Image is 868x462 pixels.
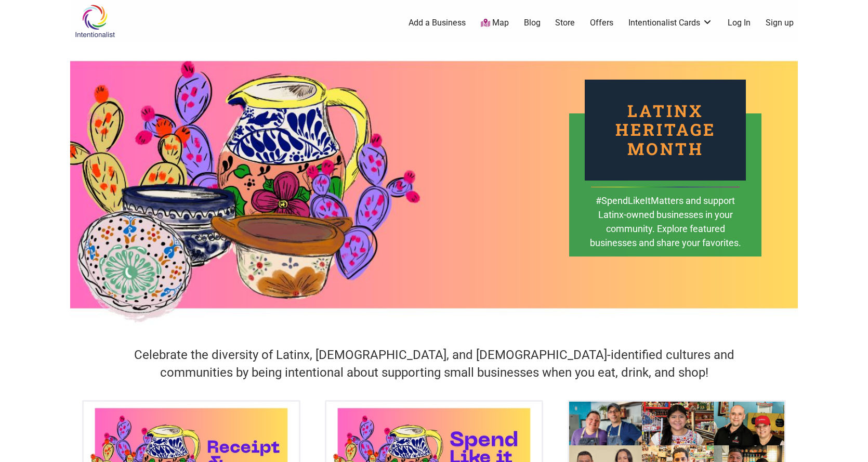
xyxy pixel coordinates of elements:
a: Map [481,17,509,29]
div: #SpendLikeItMatters and support Latinx-owned businesses in your community. Explore featured busin... [589,194,742,265]
a: Offers [590,17,613,29]
div: Latinx Heritage Month [585,80,746,181]
a: Blog [524,17,541,29]
h4: Celebrate the diversity of Latinx, [DEMOGRAPHIC_DATA], and [DEMOGRAPHIC_DATA]-identified cultures... [107,346,761,381]
a: Log In [728,17,751,29]
a: Store [555,17,575,29]
img: Intentionalist [70,4,120,38]
a: Sign up [766,17,794,29]
a: Add a Business [409,17,466,29]
a: Intentionalist Cards [628,17,713,29]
